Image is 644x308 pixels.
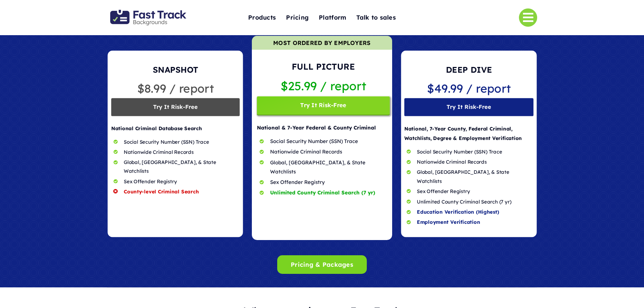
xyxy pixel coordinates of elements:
[110,10,186,25] img: Fast Track Backgrounds Logo
[286,10,309,25] a: Pricing
[519,8,537,27] a: Link to #
[356,13,396,23] span: Talk to sales
[277,255,367,274] a: Pricing & Packages
[214,1,430,34] nav: One Page
[319,13,346,23] span: Platform
[356,10,396,25] a: Talk to sales
[291,261,353,268] span: Pricing & Packages
[248,13,276,23] span: Products
[319,10,346,25] a: Platform
[286,13,309,23] span: Pricing
[110,9,186,16] a: Fast Track Backgrounds Logo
